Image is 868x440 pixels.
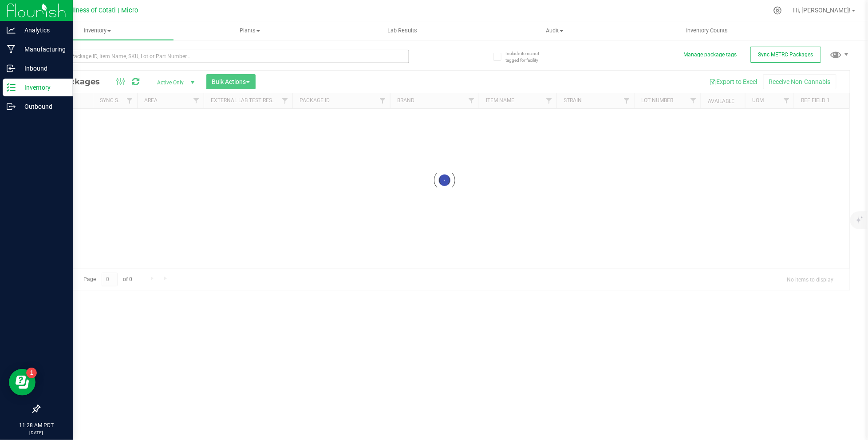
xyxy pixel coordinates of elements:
[631,21,783,40] a: Inventory Counts
[21,21,174,40] a: Inventory
[478,21,631,40] a: Audit
[7,102,16,111] inline-svg: Outbound
[674,27,740,35] span: Inventory Counts
[505,50,550,63] span: Include items not tagged for facility
[7,83,16,92] inline-svg: Inventory
[16,101,69,112] p: Outbound
[758,52,813,58] span: Sync METRC Packages
[16,82,69,93] p: Inventory
[772,6,783,15] div: Manage settings
[16,44,69,55] p: Manufacturing
[375,27,429,35] span: Lab Results
[174,21,326,40] a: Plants
[21,27,174,35] span: Inventory
[43,7,138,14] span: Mercy Wellness of Cotati | Micro
[174,27,325,35] span: Plants
[684,51,737,59] button: Manage package tags
[793,7,851,14] span: Hi, [PERSON_NAME]!
[4,429,69,436] p: [DATE]
[7,64,16,73] inline-svg: Inbound
[7,26,16,35] inline-svg: Analytics
[16,63,69,74] p: Inbound
[26,368,37,378] iframe: Resource center unread badge
[4,421,69,429] p: 11:28 AM PDT
[326,21,478,40] a: Lab Results
[7,45,16,54] inline-svg: Manufacturing
[16,25,69,36] p: Analytics
[9,369,36,396] iframe: Resource center
[39,50,409,63] input: Search Package ID, Item Name, SKU, Lot or Part Number...
[750,47,821,63] button: Sync METRC Packages
[479,27,630,35] span: Audit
